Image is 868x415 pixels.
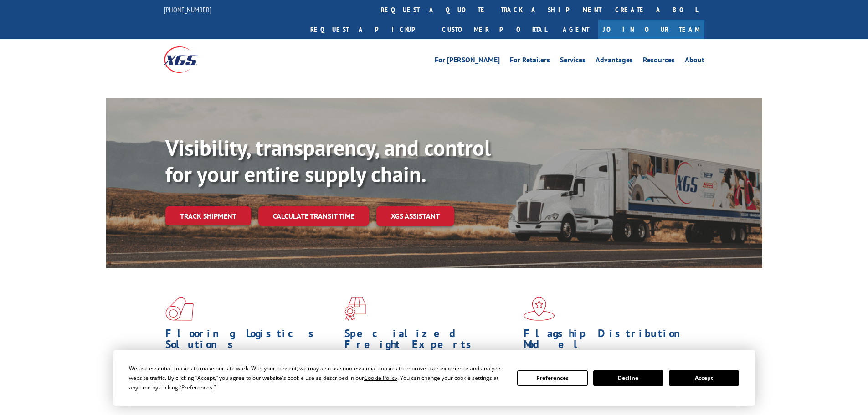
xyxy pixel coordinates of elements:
[554,20,598,39] a: Agent
[165,133,491,188] b: Visibility, transparency, and control for your entire supply chain.
[435,56,500,67] a: For [PERSON_NAME]
[364,374,397,382] span: Cookie Policy
[524,328,696,354] h1: Flagship Distribution Model
[113,350,755,406] div: Cookie Consent Prompt
[643,56,675,67] a: Resources
[435,20,554,39] a: Customer Portal
[560,56,586,67] a: Services
[165,206,251,225] a: Track shipment
[181,384,212,391] span: Preferences
[165,297,194,321] img: xgs-icon-total-supply-chain-intelligence-red
[596,56,633,67] a: Advantages
[517,370,587,386] button: Preferences
[524,297,555,321] img: xgs-icon-flagship-distribution-model-red
[593,370,663,386] button: Decline
[258,206,369,226] a: Calculate transit time
[165,328,338,354] h1: Flooring Logistics Solutions
[303,20,435,39] a: Request a pickup
[344,328,517,354] h1: Specialized Freight Experts
[376,206,454,226] a: XGS ASSISTANT
[669,370,739,386] button: Accept
[685,56,704,67] a: About
[344,297,366,321] img: xgs-icon-focused-on-flooring-red
[164,5,211,14] a: [PHONE_NUMBER]
[598,20,704,39] a: Join Our Team
[510,56,550,67] a: For Retailers
[129,364,506,392] div: We use essential cookies to make our site work. With your consent, we may also use non-essential ...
